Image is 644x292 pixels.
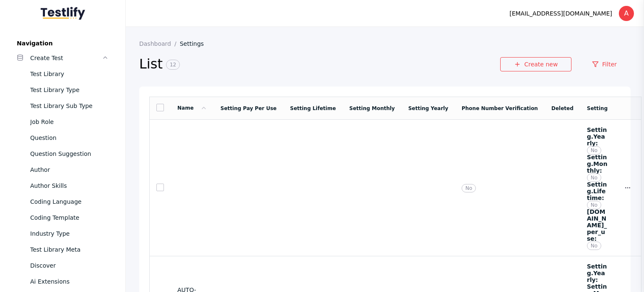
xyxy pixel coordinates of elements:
[580,97,615,120] td: Setting
[30,117,109,127] div: Job Role
[509,8,612,18] div: [EMAIL_ADDRESS][DOMAIN_NAME]
[30,229,109,239] div: Industry Type
[30,276,109,287] div: Ai Extensions
[10,274,115,289] a: Ai Extensions
[343,97,402,120] td: Setting Monthly
[500,57,571,71] a: Create new
[578,57,631,71] a: Filter
[166,60,180,70] span: 12
[10,82,115,98] a: Test Library Type
[41,7,85,20] img: Testlify - Backoffice
[587,126,608,147] label: setting.yearly:
[30,85,109,95] div: Test Library Type
[462,105,538,111] a: Phone Number Verification
[30,53,102,63] div: Create Test
[10,66,115,82] a: Test Library
[214,97,283,120] td: Setting Pay Per Use
[10,178,115,194] a: Author Skills
[180,40,210,47] a: Settings
[30,260,109,271] div: Discover
[587,201,601,209] span: No
[587,181,608,201] label: setting.lifetime:
[10,210,115,226] a: Coding Template
[10,242,115,258] a: Test Library Meta
[30,165,109,175] div: Author
[402,97,455,120] td: Setting Yearly
[30,181,109,191] div: Author Skills
[10,130,115,146] a: Question
[139,55,500,73] h2: List
[10,258,115,274] a: Discover
[30,149,109,159] div: Question Suggestion
[30,69,109,79] div: Test Library
[10,40,115,47] label: Navigation
[587,242,601,250] span: No
[283,97,343,120] td: Setting Lifetime
[462,184,476,192] span: No
[10,194,115,210] a: Coding Language
[587,154,608,174] label: setting.monthly:
[587,174,601,182] span: No
[177,105,207,111] a: Name
[587,208,608,242] label: [DOMAIN_NAME]_per_use:
[10,146,115,162] a: Question Suggestion
[139,40,180,47] a: Dashboard
[10,98,115,114] a: Test Library Sub Type
[587,146,601,155] span: No
[10,226,115,242] a: Industry Type
[10,162,115,178] a: Author
[30,197,109,207] div: Coding Language
[619,6,634,21] div: A
[551,105,574,111] a: Deleted
[30,133,109,143] div: Question
[30,213,109,223] div: Coding Template
[10,114,115,130] a: Job Role
[587,263,608,283] label: setting.yearly:
[30,101,109,111] div: Test Library Sub Type
[30,245,109,255] div: Test Library Meta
